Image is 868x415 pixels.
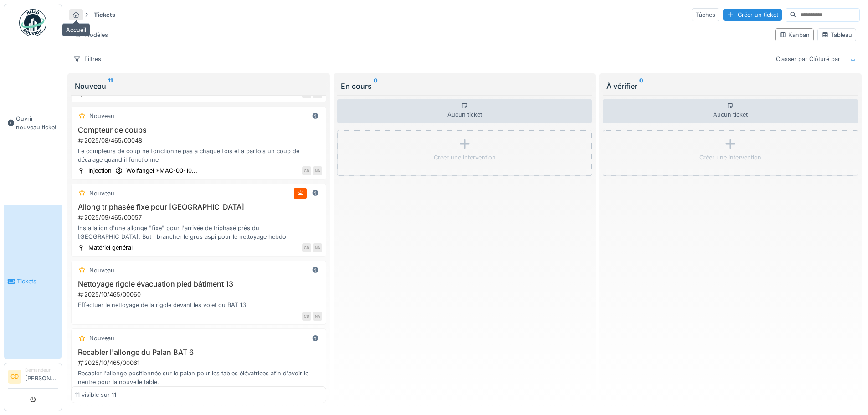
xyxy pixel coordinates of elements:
a: Ouvrir nouveau ticket [4,41,62,205]
h3: Nettoyage rigole évacuation pied bâtiment 13 [75,280,322,288]
div: Effectuer le nettoyage de la rigole devant les volet du BAT 13 [75,301,322,309]
span: Ouvrir nouveau ticket [16,114,58,132]
div: Kanban [779,31,810,39]
li: [PERSON_NAME] [25,367,58,386]
div: NA [313,243,322,252]
div: Nouveau [89,189,114,198]
div: Tâches [692,8,719,21]
img: Badge_color-CXgf-gQk.svg [19,9,46,36]
li: CD [8,370,21,384]
sup: 0 [374,81,378,92]
div: Nouveau [75,81,323,92]
div: Recabler l'allonge positionnée sur le palan pour les tables élévatrices afin d'avoir le neutre po... [75,369,322,386]
div: Créer un ticket [723,9,782,21]
sup: 0 [639,81,643,92]
h3: Compteur de coups [75,126,322,134]
div: Aucun ticket [337,99,592,123]
div: Filtres [69,52,105,66]
div: À vérifier [606,81,854,92]
div: Tableau [822,31,852,39]
div: Nouveau [89,334,114,343]
div: NA [313,312,322,321]
div: 2025/09/465/00057 [77,213,322,222]
div: CD [302,312,311,321]
span: Tickets [17,277,58,286]
div: 2025/10/465/00061 [77,359,322,367]
div: CD [302,166,311,175]
div: Créer une intervention [699,153,761,162]
div: En cours [341,81,589,92]
h3: Allong triphasée fixe pour [GEOGRAPHIC_DATA] [75,203,322,211]
strong: Tickets [90,10,119,19]
div: Demandeur [25,367,58,374]
div: Modèles [69,28,112,41]
div: Aucun ticket [603,99,858,123]
div: CD [302,243,311,252]
div: Nouveau [89,112,114,120]
h3: Recabler l'allonge du Palan BAT 6 [75,348,322,357]
div: Injection [88,166,112,175]
div: Créer une intervention [434,153,496,162]
sup: 11 [108,81,113,92]
div: Le compteurs de coup ne fonctionne pas à chaque fois et a parfois un coup de décalage quand il fo... [75,147,322,164]
div: Wolfangel *MAC-00-10... [126,166,197,175]
a: CD Demandeur[PERSON_NAME] [8,367,58,389]
a: Tickets [4,205,62,359]
div: 2025/10/465/00060 [77,290,322,299]
div: NA [313,166,322,175]
div: 2025/08/465/00048 [77,136,322,145]
div: Matériel général [88,243,133,252]
div: Accueil [62,23,90,36]
div: Classer par Clôturé par [772,52,844,66]
div: 11 visible sur 11 [75,390,116,399]
div: Installation d'une allonge "fixe" pour l'arrivée de triphasé près du [GEOGRAPHIC_DATA]. But : bra... [75,224,322,241]
div: Nouveau [89,266,114,275]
